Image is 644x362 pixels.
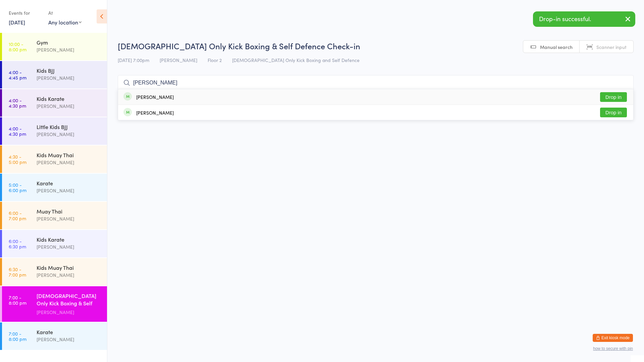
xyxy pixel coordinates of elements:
[9,98,26,108] time: 4:00 - 4:30 pm
[9,182,26,193] time: 5:00 - 6:00 pm
[9,295,26,305] time: 7:00 - 8:00 pm
[600,92,627,102] button: Drop in
[2,174,107,201] a: 5:00 -6:00 pmKarate[PERSON_NAME]
[37,159,101,166] div: [PERSON_NAME]
[540,44,573,50] span: Manual search
[9,210,26,221] time: 6:00 - 7:00 pm
[37,102,101,110] div: [PERSON_NAME]
[37,151,101,159] div: Kids Muay Thai
[118,40,634,51] h2: [DEMOGRAPHIC_DATA] Only Kick Boxing & Self Defence Check-in
[2,202,107,229] a: 6:00 -7:00 pmMuay Thai[PERSON_NAME]
[9,7,42,18] div: Events for
[136,94,174,100] div: [PERSON_NAME]
[9,69,26,80] time: 4:00 - 4:45 pm
[37,74,101,82] div: [PERSON_NAME]
[37,271,101,279] div: [PERSON_NAME]
[48,7,82,18] div: At
[118,57,149,63] span: [DATE] 7:00pm
[160,57,197,63] span: [PERSON_NAME]
[37,123,101,130] div: Little Kids BJJ
[2,33,107,60] a: 10:00 -8:00 pmGym[PERSON_NAME]
[37,39,101,46] div: Gym
[37,292,101,308] div: [DEMOGRAPHIC_DATA] Only Kick Boxing & Self Defence
[2,230,107,257] a: 6:00 -6:30 pmKids Karate[PERSON_NAME]
[2,117,107,145] a: 4:00 -4:30 pmLittle Kids BJJ[PERSON_NAME]
[37,308,101,316] div: [PERSON_NAME]
[2,89,107,117] a: 4:00 -4:30 pmKids Karate[PERSON_NAME]
[2,322,107,350] a: 7:00 -8:00 pmKarate[PERSON_NAME]
[9,154,26,165] time: 4:30 - 5:00 pm
[37,336,101,343] div: [PERSON_NAME]
[37,328,101,336] div: Karate
[2,258,107,286] a: 6:30 -7:00 pmKids Muay Thai[PERSON_NAME]
[37,95,101,102] div: Kids Karate
[9,18,25,26] a: [DATE]
[37,236,101,243] div: Kids Karate
[232,57,360,63] span: [DEMOGRAPHIC_DATA] Only Kick Boxing and Self Defence
[37,187,101,194] div: [PERSON_NAME]
[37,243,101,251] div: [PERSON_NAME]
[37,179,101,187] div: Karate
[593,346,633,351] button: how to secure with pin
[37,46,101,54] div: [PERSON_NAME]
[533,11,635,27] div: Drop-in successful.
[9,126,26,136] time: 4:00 - 4:30 pm
[37,67,101,74] div: Kids BJJ
[2,286,107,322] a: 7:00 -8:00 pm[DEMOGRAPHIC_DATA] Only Kick Boxing & Self Defence[PERSON_NAME]
[9,41,26,52] time: 10:00 - 8:00 pm
[596,44,627,50] span: Scanner input
[37,130,101,138] div: [PERSON_NAME]
[600,108,627,117] button: Drop in
[37,264,101,271] div: Kids Muay Thai
[2,145,107,173] a: 4:30 -5:00 pmKids Muay Thai[PERSON_NAME]
[37,207,101,215] div: Muay Thai
[37,215,101,223] div: [PERSON_NAME]
[136,110,174,115] div: [PERSON_NAME]
[593,334,633,342] button: Exit kiosk mode
[9,331,26,342] time: 7:00 - 8:00 pm
[2,61,107,88] a: 4:00 -4:45 pmKids BJJ[PERSON_NAME]
[118,75,634,90] input: Search
[48,18,82,26] div: Any location
[9,266,26,277] time: 6:30 - 7:00 pm
[9,238,26,249] time: 6:00 - 6:30 pm
[208,57,222,63] span: Floor 2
